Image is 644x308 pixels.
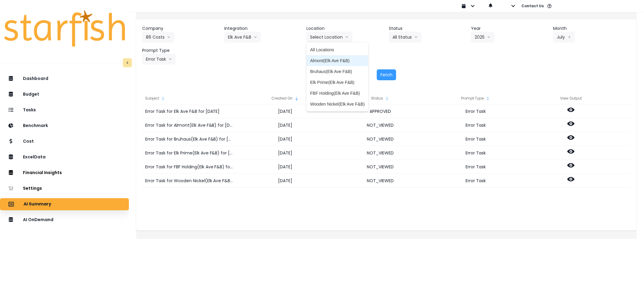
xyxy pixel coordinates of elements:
[428,132,524,146] div: Error Task
[345,34,349,40] svg: arrow down line
[377,69,396,80] button: Fetch
[142,160,237,174] div: Error Task for FBF Holding(Elk Ave F&B) for [DATE]
[333,104,428,118] div: APPROVED
[142,104,237,118] div: Error Task for Elk Ave F&B for [DATE]
[568,34,571,40] svg: arrow left line
[428,118,524,132] div: Error Task
[428,160,524,174] div: Error Task
[142,54,176,65] button: Error Taskarrow down line
[142,132,237,146] div: Error Task for Bruhaus(Elk Ave F&B) for [DATE]
[294,96,299,101] svg: sort down
[24,202,51,207] p: AI Summary
[333,146,428,160] div: NOT_VIEWED
[142,118,237,132] div: Error Task for Almont(Elk Ave F&B) for [DATE]
[428,92,524,104] div: Prompt Type
[553,32,575,43] button: Julyarrow left line
[389,25,466,32] header: Status
[471,25,548,32] header: Year
[485,96,490,101] svg: sort
[224,32,261,43] button: Elk Ave F&Barrow down line
[142,32,174,43] button: 86 Costsarrow down line
[414,34,418,40] svg: arrow down line
[487,34,491,40] svg: arrow down line
[237,92,333,104] div: Created On
[237,160,333,174] div: [DATE]
[428,104,524,118] div: Error Task
[23,217,53,222] p: AI OnDemand
[310,47,365,53] span: All Locations
[389,32,421,43] button: All Statusarrow down line
[23,92,39,97] p: Budget
[23,123,48,128] p: Benchmark
[23,107,36,113] p: Tasks
[310,68,365,75] span: Bruhaus(Elk Ave F&B)
[237,146,333,160] div: [DATE]
[306,32,352,43] button: Select Locationarrow down line
[237,174,333,188] div: [DATE]
[310,90,365,96] span: FBF Holding(Elk Ave F&B)
[142,174,237,188] div: Error Task for Wooden Nickel(Elk Ave F&B) for [DATE]
[428,146,524,160] div: Error Task
[23,76,48,81] p: Dashboard
[168,56,172,62] svg: arrow down line
[237,104,333,118] div: [DATE]
[310,101,365,107] span: Wooden Nickel(Elk Ave F&B)
[142,146,237,160] div: Error Task for Elk Prime(Elk Ave F&B) for [DATE]
[306,43,368,111] ul: Select Locationarrow down line
[23,139,34,144] p: Cost
[333,92,428,104] div: Status
[161,96,165,101] svg: sort
[237,118,333,132] div: [DATE]
[428,174,524,188] div: Error Task
[237,132,333,146] div: [DATE]
[306,25,384,32] header: Location
[333,174,428,188] div: NOT_VIEWED
[142,25,219,32] header: Company
[254,34,257,40] svg: arrow down line
[385,96,389,101] svg: sort
[167,34,171,40] svg: arrow down line
[142,92,237,104] div: Subject
[333,160,428,174] div: NOT_VIEWED
[310,79,365,85] span: Elk Prime(Elk Ave F&B)
[553,25,631,32] header: Month
[310,58,365,64] span: Almont(Elk Ave F&B)
[471,32,494,43] button: 2025arrow down line
[142,47,219,54] header: Prompt Type
[23,154,46,160] p: ExcelData
[524,92,619,104] div: View Output
[224,25,302,32] header: Integration
[333,118,428,132] div: NOT_VIEWED
[333,132,428,146] div: NOT_VIEWED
